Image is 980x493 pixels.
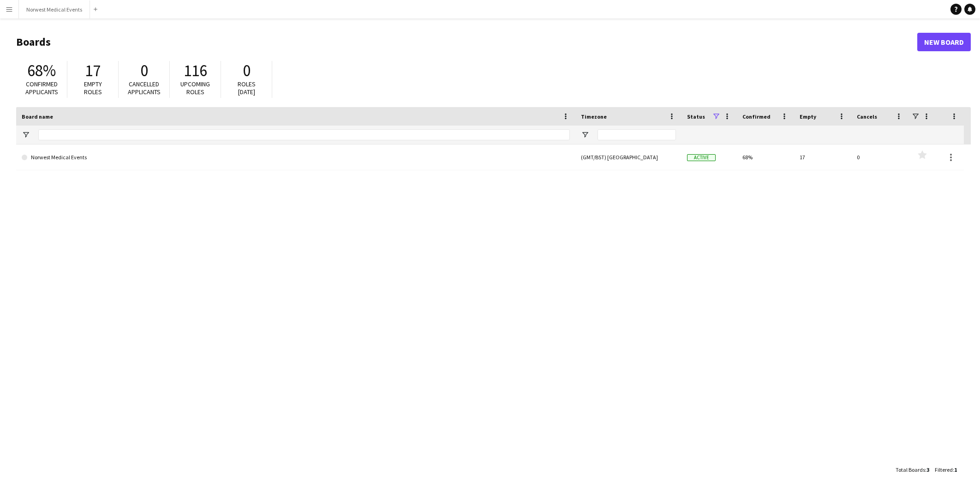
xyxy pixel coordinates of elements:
[598,129,676,140] input: Timezone Filter Input
[896,466,925,473] span: Total Boards
[954,466,957,473] span: 1
[687,113,705,120] span: Status
[22,144,570,170] a: Norwest Medical Events
[800,113,816,120] span: Empty
[22,113,53,120] span: Board name
[16,35,917,49] h1: Boards
[926,466,929,473] span: 3
[243,60,251,81] span: 0
[851,144,908,170] div: 0
[935,461,957,479] div: :
[238,80,256,96] span: Roles [DATE]
[935,466,953,473] span: Filtered
[742,113,771,120] span: Confirmed
[38,129,570,140] input: Board name Filter Input
[140,60,148,81] span: 0
[184,60,207,81] span: 116
[128,80,161,96] span: Cancelled applicants
[917,33,971,51] a: New Board
[896,461,929,479] div: :
[794,144,851,170] div: 17
[737,144,794,170] div: 68%
[180,80,210,96] span: Upcoming roles
[27,60,56,81] span: 68%
[581,131,589,139] button: Open Filter Menu
[687,154,716,161] span: Active
[22,131,30,139] button: Open Filter Menu
[575,144,681,170] div: (GMT/BST) [GEOGRAPHIC_DATA]
[85,60,101,81] span: 17
[19,0,90,18] button: Norwest Medical Events
[857,113,877,120] span: Cancels
[25,80,58,96] span: Confirmed applicants
[581,113,607,120] span: Timezone
[84,80,102,96] span: Empty roles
